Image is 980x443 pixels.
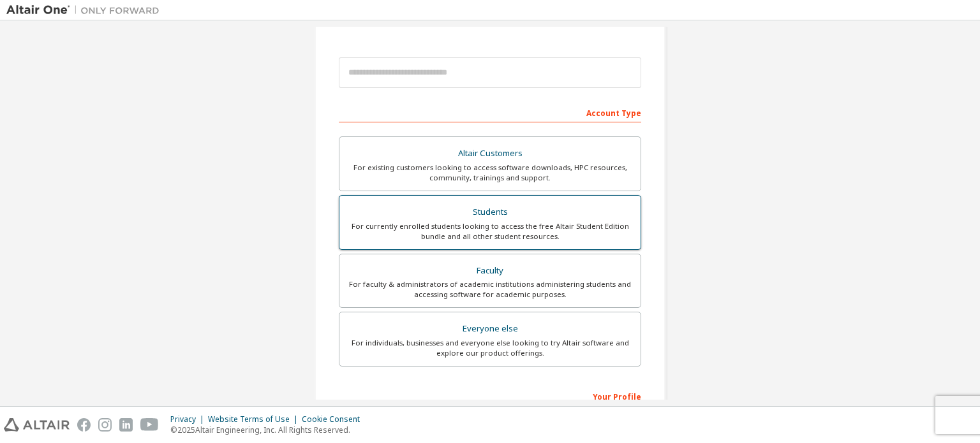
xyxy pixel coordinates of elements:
[98,418,112,432] img: instagram.svg
[170,414,208,425] div: Privacy
[77,418,91,432] img: facebook.svg
[347,145,633,163] div: Altair Customers
[347,279,633,300] div: For faculty & administrators of academic institutions administering students and accessing softwa...
[347,163,633,183] div: For existing customers looking to access software downloads, HPC resources, community, trainings ...
[347,320,633,338] div: Everyone else
[208,414,302,425] div: Website Terms of Use
[170,425,367,435] p: © 2025 Altair Engineering, Inc. All Rights Reserved.
[339,102,641,122] div: Account Type
[4,418,70,432] img: altair_logo.svg
[302,414,367,425] div: Cookie Consent
[347,221,633,242] div: For currently enrolled students looking to access the free Altair Student Edition bundle and all ...
[347,338,633,358] div: For individuals, businesses and everyone else looking to try Altair software and explore our prod...
[6,4,166,17] img: Altair One
[140,418,159,432] img: youtube.svg
[347,203,633,221] div: Students
[347,262,633,280] div: Faculty
[339,386,641,406] div: Your Profile
[119,418,133,432] img: linkedin.svg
